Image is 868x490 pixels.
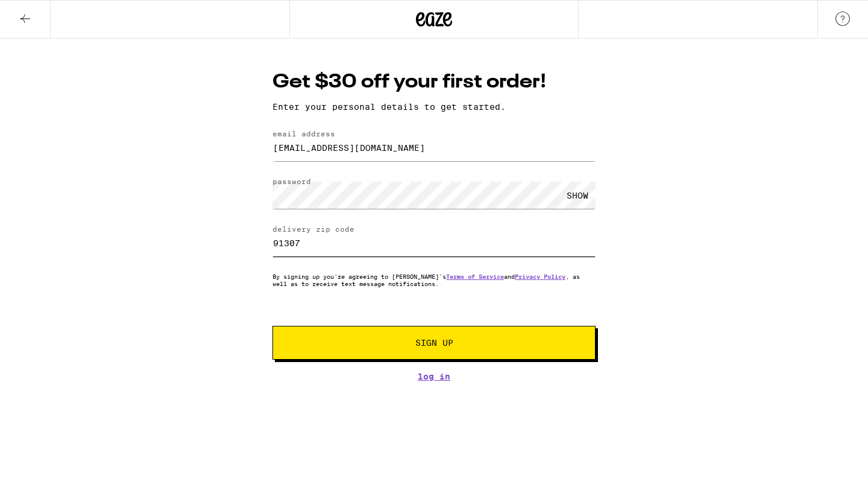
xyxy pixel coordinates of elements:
a: Log In [272,372,596,381]
h1: Get $30 off your first order! [272,69,596,96]
span: Sign Up [415,339,453,347]
p: Enter your personal details to get started. [272,102,596,112]
label: delivery zip code [272,225,354,233]
button: Sign Up [272,326,596,360]
label: email address [272,130,335,138]
label: password [272,177,311,185]
a: Privacy Policy [515,273,565,280]
input: email address [272,134,596,161]
input: delivery zip code [272,229,596,256]
a: Terms of Service [446,273,504,280]
p: By signing up you're agreeing to [PERSON_NAME]'s and , as well as to receive text message notific... [272,273,596,287]
div: SHOW [559,182,596,209]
